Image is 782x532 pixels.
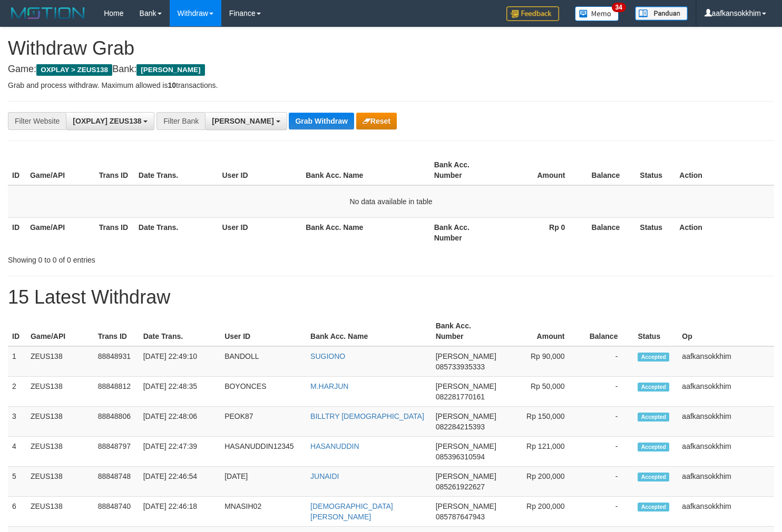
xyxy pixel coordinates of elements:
td: aafkansokkhim [678,497,774,527]
span: Copy 085396310594 to clipboard [436,453,485,461]
th: User ID [220,316,306,346]
button: Grab Withdraw [289,113,354,129]
span: Copy 082284215393 to clipboard [436,423,485,431]
td: 88848812 [94,377,139,407]
a: BILLTRY [DEMOGRAPHIC_DATA] [310,412,424,420]
img: MOTION_logo.png [8,5,88,21]
span: Copy 085733935333 to clipboard [436,363,485,371]
td: - [580,467,633,497]
th: Bank Acc. Name [301,155,430,185]
td: PEOK87 [220,407,306,437]
td: Rp 90,000 [501,346,581,377]
span: Copy 082281770161 to clipboard [436,393,485,401]
th: Balance [581,217,636,247]
td: Rp 200,000 [501,467,581,497]
span: [PERSON_NAME] [436,412,496,420]
span: [PERSON_NAME] [436,352,496,360]
td: ZEUS138 [26,377,94,407]
td: 2 [8,377,26,407]
td: [DATE] 22:46:54 [139,467,221,497]
td: 88848806 [94,407,139,437]
td: Rp 121,000 [501,437,581,467]
th: ID [8,316,26,346]
th: Amount [501,316,581,346]
th: Trans ID [94,316,139,346]
td: aafkansokkhim [678,346,774,377]
td: 1 [8,346,26,377]
th: Rp 0 [499,217,581,247]
td: 3 [8,407,26,437]
th: Op [678,316,774,346]
button: Reset [356,113,397,129]
span: Accepted [638,383,669,392]
td: 88848797 [94,437,139,467]
td: - [580,407,633,437]
td: BOYONCES [220,377,306,407]
img: Feedback.jpg [506,6,559,21]
th: Balance [581,155,636,185]
td: ZEUS138 [26,467,94,497]
td: aafkansokkhim [678,467,774,497]
th: Action [675,155,774,185]
th: ID [8,155,26,185]
div: Filter Website [8,112,66,130]
a: JUNAIDI [310,472,339,480]
th: Status [633,316,678,346]
span: Accepted [638,443,669,451]
th: Bank Acc. Name [306,316,432,346]
td: - [580,497,633,527]
span: Accepted [638,413,669,421]
span: [PERSON_NAME] [436,442,496,450]
div: Filter Bank [157,112,205,130]
th: Bank Acc. Name [301,217,430,247]
th: Date Trans. [134,217,218,247]
td: 88848740 [94,497,139,527]
th: Amount [499,155,581,185]
td: aafkansokkhim [678,437,774,467]
p: Grab and process withdraw. Maximum allowed is transactions. [8,80,774,91]
th: User ID [218,217,302,247]
th: Game/API [26,316,94,346]
h1: Withdraw Grab [8,38,774,59]
td: No data available in table [8,185,774,218]
th: Game/API [26,155,95,185]
span: [PERSON_NAME] [212,117,273,125]
span: [PERSON_NAME] [436,502,496,510]
td: - [580,346,633,377]
td: ZEUS138 [26,346,94,377]
span: 34 [612,3,626,12]
td: 88848748 [94,467,139,497]
button: [OXPLAY] ZEUS138 [66,112,154,130]
td: aafkansokkhim [678,407,774,437]
th: Trans ID [95,155,134,185]
h1: 15 Latest Withdraw [8,287,774,308]
th: Status [636,155,675,185]
td: 4 [8,437,26,467]
td: 6 [8,497,26,527]
button: [PERSON_NAME] [205,112,287,130]
h4: Game: Bank: [8,64,774,75]
td: [DATE] [220,467,306,497]
td: 5 [8,467,26,497]
td: aafkansokkhim [678,377,774,407]
span: Accepted [638,473,669,481]
span: [OXPLAY] ZEUS138 [73,117,141,125]
th: Bank Acc. Number [430,155,499,185]
td: [DATE] 22:46:18 [139,497,221,527]
td: - [580,377,633,407]
td: ZEUS138 [26,497,94,527]
div: Showing 0 to 0 of 0 entries [8,250,318,265]
span: Accepted [638,503,669,511]
span: [PERSON_NAME] [436,382,496,390]
th: Game/API [26,217,95,247]
td: - [580,437,633,467]
a: [DEMOGRAPHIC_DATA][PERSON_NAME] [310,502,393,521]
td: [DATE] 22:47:39 [139,437,221,467]
span: [PERSON_NAME] [436,472,496,480]
img: panduan.png [635,6,688,21]
td: BANDOLL [220,346,306,377]
span: Copy 085261922627 to clipboard [436,483,485,491]
td: Rp 150,000 [501,407,581,437]
a: SUGIONO [310,352,345,360]
td: Rp 200,000 [501,497,581,527]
